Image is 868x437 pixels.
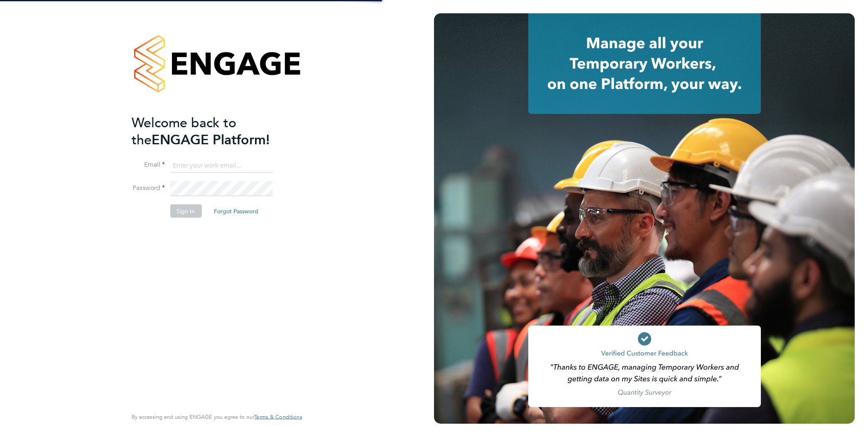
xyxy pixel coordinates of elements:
label: Password [132,184,165,193]
button: Sign In [170,205,201,218]
a: Terms & Conditions [254,414,302,420]
span: Welcome back to the [132,114,236,148]
label: Email [132,160,165,169]
button: Forgot Password [207,205,265,218]
input: Enter your work email... [170,158,272,173]
span: By accessing and using ENGAGE you agree to our [132,413,302,420]
h2: ENGAGE Platform! [132,114,294,148]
